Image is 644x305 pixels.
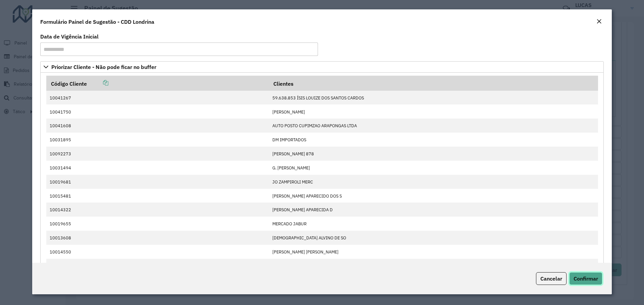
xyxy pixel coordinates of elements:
button: Confirmar [569,272,602,285]
font: 10031494 [50,165,71,171]
font: Formulário Painel de Sugestão - CDD Londrina [40,18,154,25]
font: Código Cliente [51,80,87,87]
font: Clientes [273,80,293,87]
font: 10041750 [50,109,71,115]
font: MERCADO JABUR [272,221,307,227]
font: [PERSON_NAME] [PERSON_NAME] [272,249,338,255]
font: 59.638.853 ÍSIS LOUIZE DOS SANTOS CARDOS [272,95,364,101]
font: [PERSON_NAME] [272,109,305,115]
em: Fechar [596,19,602,24]
font: Confirmar [574,275,598,282]
button: Fechar [594,17,604,26]
font: 10031895 [50,137,71,143]
font: 10015481 [50,193,71,199]
font: 10092273 [50,151,71,157]
font: Priorizar Cliente - Não pode ficar no buffer [51,64,156,70]
font: G. [PERSON_NAME] [272,165,310,171]
font: JO ZAMPIROLI MERC [272,179,313,185]
button: Cancelar [536,272,567,285]
font: 10014322 [50,207,71,213]
font: 10041608 [50,123,71,129]
a: Copiar [87,79,108,86]
font: 10019655 [50,221,71,227]
font: [PERSON_NAME] APARECIDO DOS S [272,193,342,199]
font: 10041267 [50,95,71,101]
font: Data de Vigência Inicial [40,33,99,40]
font: [PERSON_NAME] APARECIDA D [272,207,333,213]
font: 10019681 [50,179,71,185]
font: [PERSON_NAME] 878 [272,151,314,157]
a: Priorizar Cliente - Não pode ficar no buffer [40,61,604,73]
font: Cancelar [540,275,562,282]
font: 10014550 [50,249,71,255]
font: AUTO POSTO CUPIMZAO ARAPONGAS LTDA [272,123,357,129]
font: [DEMOGRAPHIC_DATA] ALVINO DE SO [272,235,346,241]
font: DM IMPORTADOS [272,137,306,143]
font: 10013608 [50,235,71,241]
